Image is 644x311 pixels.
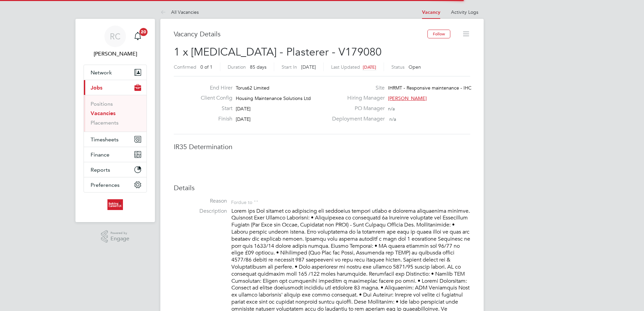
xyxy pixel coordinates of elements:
span: IHRMT - Responsive maintenance - IHC [388,85,472,91]
label: End Hirer [195,84,232,92]
button: Reports [84,162,147,177]
h3: Details [174,183,470,192]
span: Network [91,69,112,76]
span: n/a [389,116,396,122]
span: Finance [91,151,109,158]
button: Network [84,65,147,80]
div: For due to "" [231,198,258,205]
a: RC[PERSON_NAME] [84,26,147,58]
label: Start [195,105,232,112]
span: Powered by [110,230,129,236]
a: 20 [131,26,144,47]
span: n/a [388,106,395,112]
label: Deployment Manager [328,115,385,123]
span: Torus62 Limited [236,85,269,91]
a: Activity Logs [451,9,478,15]
label: Finish [195,115,232,123]
span: RC [110,32,121,41]
a: Go to home page [84,199,147,210]
button: Follow [427,30,450,38]
a: Placements [91,119,119,126]
span: [DATE] [301,64,316,70]
label: Last Updated [331,64,360,70]
span: Open [409,64,421,70]
span: Engage [110,236,129,242]
label: Hiring Manager [328,95,385,102]
button: Preferences [84,177,147,192]
label: Description [174,208,227,215]
a: Vacancy [422,9,440,15]
button: Finance [84,147,147,162]
span: 1 x [MEDICAL_DATA] - Plasterer - V179080 [174,45,382,59]
label: Site [328,84,385,92]
a: Powered byEngage [101,230,130,243]
span: 85 days [250,64,266,70]
span: Timesheets [91,136,119,143]
span: Rhys Cook [84,50,147,58]
span: Jobs [91,84,102,91]
label: Start In [282,64,297,70]
span: [PERSON_NAME] [388,95,427,101]
label: PO Manager [328,105,385,112]
label: Confirmed [174,64,196,70]
img: buildingcareersuk-logo-retina.png [107,199,123,210]
span: Housing Maintenance Solutions Ltd [236,95,311,101]
span: [DATE] [236,116,251,122]
a: Positions [91,101,113,107]
label: Client Config [195,95,232,102]
button: Jobs [84,80,147,95]
span: 20 [139,28,148,36]
span: [DATE] [236,106,251,112]
h3: IR35 Determination [174,142,470,151]
h3: Vacancy Details [174,30,427,38]
a: All Vacancies [160,9,199,15]
nav: Main navigation [75,19,155,222]
div: Jobs [84,95,147,132]
label: Status [391,64,405,70]
a: Vacancies [91,110,116,116]
label: Reason [174,198,227,205]
span: [DATE] [363,64,376,70]
span: 0 of 1 [200,64,213,70]
span: Preferences [91,182,120,188]
button: Timesheets [84,132,147,147]
span: Reports [91,167,110,173]
label: Duration [228,64,246,70]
